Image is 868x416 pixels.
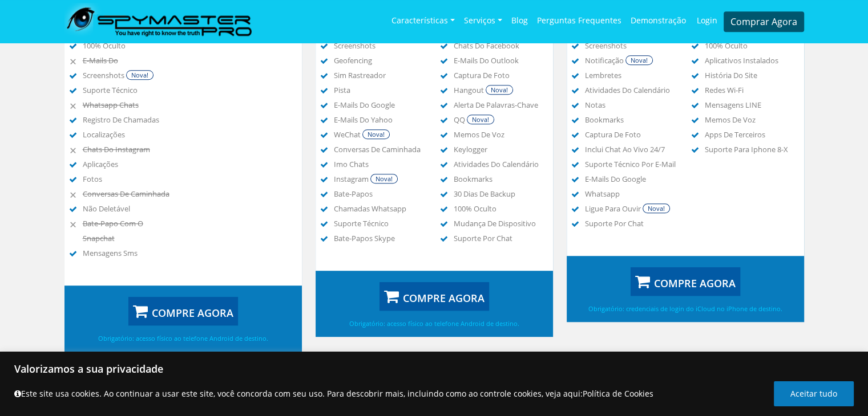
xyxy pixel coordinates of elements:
li: Localizações [83,127,175,142]
li: Memos de voz [705,112,797,127]
li: WeChat [334,127,426,142]
li: 100% oculto [83,38,175,53]
li: captura de foto [585,127,677,142]
li: Memos de voz [454,127,546,142]
a: Demonstração [626,4,691,37]
li: suporte técnico [334,216,426,231]
p: Obrigatório: credenciais de login do iCloud no iPhone de destino. [567,301,804,316]
a: Blog [507,4,532,37]
li: Hangout [454,83,546,97]
li: Bookmarks [454,172,546,186]
li: registro de chamadas [83,112,175,127]
li: chats do facebook [454,38,546,53]
li: imo chats [334,157,426,172]
li: inclui chat ao vivo 24/7 [585,142,677,157]
a: Características [387,4,459,39]
li: QQ [454,112,546,127]
li: Lembretes [585,68,677,83]
li: suporte técnico por e-mail [585,157,677,172]
p: Valorizamos a sua privacidade [14,362,854,376]
p: Obrigatório: acesso físico ao telefone Android de destino. [64,331,302,346]
li: Geofencing [334,53,426,68]
li: bate-papo com o snapchat [83,216,175,246]
button: COMPRE AGORA [380,282,489,311]
a: Login [691,4,724,37]
li: redes wi-fi [705,83,797,97]
li: screenshots [83,68,175,83]
a: Serviços [459,4,507,39]
a: Política de Cookies [583,388,653,399]
li: e-mails do outlook [454,53,546,68]
li: whatsapp chats [83,97,175,112]
li: Alerta de palavras-chave [454,97,546,112]
li: história do site [705,68,797,83]
li: suporte técnico [83,83,175,97]
li: Sim Rastreador [334,68,426,83]
li: aplicativos instalados [705,53,797,68]
li: bate-papos skype [334,231,426,246]
li: instagram [334,172,426,186]
li: Keylogger [454,142,546,157]
li: 100% oculto [705,38,797,53]
button: Aceitar tudo [774,381,854,406]
li: Mensagens LINE [705,97,797,112]
li: Atividades do calendário [585,83,677,97]
li: conversas de caminhada [334,142,426,157]
li: screenshots [334,38,426,53]
li: chats do Instagram [83,142,175,157]
li: Bookmarks [585,112,677,127]
li: e-mails do Yahoo [334,112,426,127]
a: Comprar Agora [724,11,804,32]
img: SpymasterPro [64,3,252,40]
li: Pista [334,83,426,97]
li: 30 dias de backup [454,186,546,201]
li: screenshots [585,38,677,53]
li: mudança de dispositivo [454,216,546,231]
li: Notas [585,97,677,112]
li: suporte para iphone 8-x [705,142,797,157]
li: notificação [585,53,677,68]
li: não deletável [83,201,175,216]
li: bate-papos [334,186,426,201]
li: fotos [83,172,175,186]
li: 100% oculto [454,201,546,216]
button: COMPRE AGORA [631,267,740,296]
li: conversas de caminhada [83,186,175,201]
a: Perguntas frequentes [532,4,626,37]
li: Atividades do calendário [454,157,546,172]
li: aplicações [83,157,175,172]
p: Este site usa cookies. Ao continuar a usar este site, você concorda com seu uso. Para descobrir m... [14,387,653,401]
li: suporte por chat [454,231,546,246]
li: chamadas whatsapp [334,201,426,216]
button: COMPRE AGORA [128,297,238,325]
p: Obrigatório: acesso físico ao telefone Android de destino. [316,316,553,331]
li: e-mails do [83,53,175,68]
li: suporte por chat [585,216,677,231]
span: Ajuda [25,8,54,18]
li: e-mails do google [334,97,426,112]
li: ligue para ouvir [585,201,677,216]
li: captura de foto [454,68,546,83]
li: mensagens sms [83,246,175,260]
li: Whatsapp [585,186,677,201]
li: Apps de terceiros [705,127,797,142]
li: e-mails do google [585,172,677,186]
